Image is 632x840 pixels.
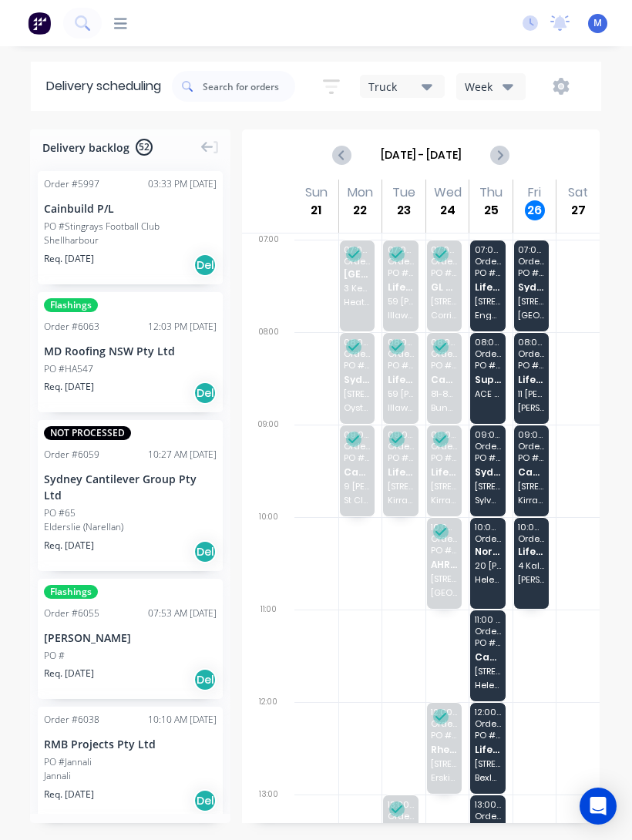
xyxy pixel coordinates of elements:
span: 07:00 - 08:00 [518,245,544,254]
span: [STREET_ADDRESS][PERSON_NAME] [475,759,501,768]
span: Delivery backlog [42,139,129,156]
span: NOT PROCESSED [44,426,131,440]
span: Order # 5977 [431,719,457,728]
span: [STREET_ADDRESS] [431,574,457,583]
span: Supplier Pick Ups [475,375,501,385]
span: 10:00 - 11:00 [431,522,457,532]
span: Flashings [44,585,98,599]
div: Tue [392,185,415,200]
span: [STREET_ADDRESS][PERSON_NAME] [518,297,544,306]
span: Req. [DATE] [44,380,94,394]
span: Life Outdoors Pty Ltd [475,282,501,292]
span: Order # 5953 [388,811,414,821]
span: PO # Bexley North [388,823,414,832]
div: 12:03 PM [DATE] [148,320,217,334]
span: 07:00 - 08:00 [431,245,457,254]
div: PO #65 [44,506,76,520]
span: 11:00 - 12:00 [475,615,501,624]
span: [STREET_ADDRESS][PERSON_NAME] [431,482,457,491]
span: [STREET_ADDRESS][PERSON_NAME] [475,482,501,491]
span: Order # 5503 [388,442,414,451]
span: Order # 5095 [431,534,457,543]
div: Thu [479,185,503,200]
span: Helensburgh [475,575,501,584]
span: PO # #1150 [475,731,501,740]
div: Cainbuild P/L [44,200,217,217]
div: 03:33 PM [DATE] [148,177,217,191]
span: Engadine [475,311,501,320]
span: PO # 68 [518,268,544,277]
span: 07:00 - 08:00 [344,245,370,254]
span: Rhetts Assured [431,744,457,754]
button: Truck [360,75,445,98]
span: Req. [DATE] [44,252,94,266]
div: 26 [525,200,545,220]
span: Cash Sales [475,652,501,662]
div: 12:00 [242,694,294,787]
span: ACE GUTTERS - [GEOGRAPHIC_DATA] [475,389,501,398]
div: 27 [568,200,588,220]
span: Corrimal [431,311,457,320]
span: Order # 5956 [475,811,501,821]
span: PO # WK Building Maintenance [344,453,370,462]
div: Del [193,540,217,563]
div: Delivery scheduling [31,62,172,111]
span: 9 [PERSON_NAME] [344,482,370,491]
span: Order # 5914 [344,442,370,451]
span: Flashings [44,298,98,312]
span: PO # #1195 [431,453,457,462]
span: 13:00 - 14:00 [388,800,414,809]
input: Search for orders [203,71,295,102]
span: Life Outdoors Pty Ltd [518,546,544,556]
span: PO # Corrimal [431,268,457,277]
span: Illawong [388,311,414,320]
span: [STREET_ADDRESS][PERSON_NAME] [431,759,457,768]
button: Week [456,73,526,100]
div: Del [193,668,217,691]
span: 08:00 - 09:00 [518,338,544,347]
span: Life Outdoors Pty Ltd [388,282,414,292]
span: 52 [136,139,153,156]
span: [PERSON_NAME] [518,575,544,584]
span: Req. [DATE] [44,539,94,553]
span: PO # [GEOGRAPHIC_DATA] [431,361,457,370]
div: Order # 6063 [44,320,99,334]
span: Life Outdoors Pty Ltd [518,375,544,385]
span: Life Outdoors Pty Ltd [431,467,457,477]
span: [STREET_ADDRESS] [344,389,370,398]
div: PO #Stingrays Football Club [44,220,160,234]
span: Order # 5899 [388,257,414,266]
span: 59 [PERSON_NAME] Pde [388,389,414,398]
span: Illawong [388,403,414,412]
div: Sydney Cantilever Group Pty Ltd [44,471,217,503]
span: 10:00 - 11:00 [475,522,501,532]
span: 81-83 Bundeena Dr [431,389,457,398]
div: Truck [368,79,426,95]
span: 08:00 - 09:00 [475,338,501,347]
div: RMB Projects Pty Ltd [44,736,217,752]
div: Order # 5997 [44,177,99,191]
div: 23 [394,200,414,220]
div: PO # [44,649,65,663]
div: 08:00 [242,324,294,417]
span: Order # 5951 [475,257,501,266]
span: PO # 1180 Job 2 [388,268,414,277]
span: [STREET_ADDRESS] [475,667,501,676]
span: Cash Sales [431,375,457,385]
span: PO # [PERSON_NAME] [518,453,544,462]
div: MD Roofing NSW Pty Ltd [44,343,217,359]
span: Order # 5900 [431,257,457,266]
span: [STREET_ADDRESS][PERSON_NAME] [431,297,457,306]
span: 12:00 - 13:00 [475,707,501,717]
span: Helensburgh [475,680,501,690]
div: PO #HA547 [44,362,93,376]
div: 10:27 AM [DATE] [148,448,217,462]
span: 09:00 - 10:00 [388,430,414,439]
span: Order # 6014 [431,349,457,358]
div: Del [193,381,217,405]
span: Sylvania [475,496,501,505]
span: [STREET_ADDRESS][PERSON_NAME] [518,482,544,491]
span: Northern Illawarra Constructions [475,546,501,556]
img: Factory [28,12,51,35]
span: AHRI Services [431,559,457,570]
